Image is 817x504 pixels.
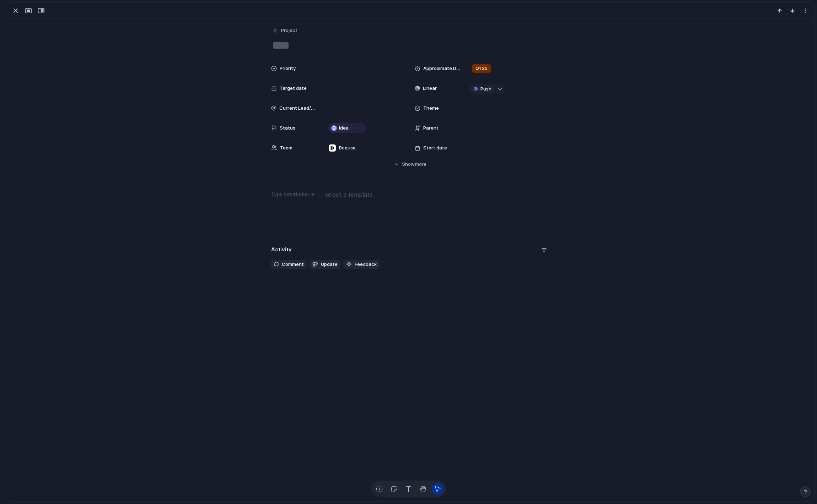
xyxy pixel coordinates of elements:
[475,65,488,72] span: Q1 25
[324,189,374,200] button: select a template
[480,86,491,93] span: Push
[355,261,377,268] span: Feedback
[321,261,338,268] span: Update
[469,84,495,94] button: Push
[282,261,304,268] span: Comment
[310,260,340,269] button: Update
[402,161,415,168] span: Show
[279,105,317,112] span: Current Lead/Main Responsible
[280,125,295,132] span: Status
[271,158,550,171] button: Showmore
[271,246,292,254] h2: Activity
[423,85,437,92] span: Linear
[271,260,307,269] button: Comment
[325,190,373,199] span: select a template
[423,105,439,112] span: Theme
[270,26,300,36] button: Project
[281,27,297,34] span: Project
[423,144,447,152] span: Start date
[423,125,439,132] span: Parent
[280,65,296,72] span: Priority
[343,260,380,269] button: Feedback
[415,161,426,168] span: more
[339,125,349,132] span: Idea
[280,85,307,92] span: Target date
[423,65,460,72] span: Approximate Delivery Time
[280,144,292,152] span: Team
[339,144,356,152] span: Bcause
